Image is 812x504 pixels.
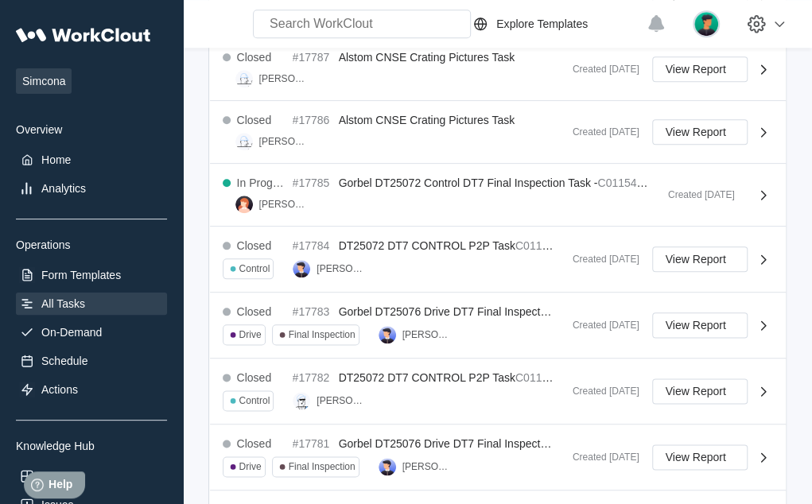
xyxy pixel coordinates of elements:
div: Control [239,395,270,406]
div: Form Templates [41,269,121,281]
div: [PERSON_NAME] [317,263,366,274]
span: DT25072 DT7 CONTROL P2P Task [339,371,515,384]
img: clout-09.png [235,70,253,87]
div: Final Inspection [289,329,355,340]
div: Closed [237,239,272,252]
div: #17785 [293,176,332,189]
div: [PERSON_NAME] [259,199,309,210]
button: View Report [652,312,748,338]
div: Analytics [41,182,86,195]
div: [PERSON_NAME] [259,73,309,84]
span: View Report [666,320,726,331]
div: Created [DATE] [560,452,639,463]
a: Form Templates [16,264,167,286]
img: user-5.png [379,326,396,343]
input: Search WorkClout [253,10,471,38]
a: In Progress#17785Gorbel DT25072 Control DT7 Final Inspection Task -C01154G18647[PERSON_NAME]Creat... [210,164,786,227]
div: Knowledge Hub [16,440,167,452]
span: Gorbel DT25076 Drive DT7 Final Inspection Task [339,305,581,318]
span: Alstom CNSE Crating Pictures Task [339,114,515,126]
div: Overview [16,123,167,136]
span: Alstom CNSE Crating Pictures Task [339,51,515,64]
a: On-Demand [16,321,167,343]
span: View Report [666,126,726,138]
a: Closed#17783Gorbel DT25076 Drive DT7 Final Inspection TaskDriveFinal Inspection[PERSON_NAME]Creat... [210,293,786,359]
div: Created [DATE] [560,320,639,331]
mark: C01155 [515,239,554,252]
button: View Report [652,444,748,470]
div: Control [239,263,270,274]
div: Created [DATE] [560,126,639,138]
div: On-Demand [41,326,102,339]
span: View Report [666,452,726,463]
div: [PERSON_NAME] [402,461,452,472]
div: Explore Templates [496,17,588,30]
a: All Tasks [16,293,167,315]
div: Actions [41,383,78,396]
mark: C01154 [597,176,636,189]
span: DT25072 DT7 CONTROL P2P Task [339,239,515,252]
div: #17781 [293,437,332,450]
div: [PERSON_NAME] [259,136,309,147]
a: Explore Templates [471,14,639,33]
div: Final Inspection [289,461,355,472]
div: Created [DATE] [655,189,735,200]
button: View Report [652,378,748,404]
div: All Tasks [41,297,85,310]
a: Schedule [16,350,167,372]
span: View Report [666,254,726,265]
span: View Report [666,386,726,397]
button: View Report [652,119,748,145]
a: Home [16,149,167,171]
a: Analytics [16,177,167,200]
a: Closed#17782DT25072 DT7 CONTROL P2P TaskC01157Control[PERSON_NAME]Created [DATE]View Report [210,359,786,425]
div: Closed [237,371,272,384]
img: user-5.png [379,458,396,475]
div: #17782 [293,371,332,384]
div: Created [DATE] [560,254,639,265]
div: In Progress [237,176,286,189]
div: Drive [239,461,262,472]
img: clout-09.png [235,133,253,150]
div: Closed [237,51,272,64]
div: Created [DATE] [560,386,639,397]
a: Actions [16,378,167,401]
div: #17786 [293,114,332,126]
img: user-2.png [235,196,253,213]
span: Gorbel DT25072 Control DT7 Final Inspection Task - [339,176,598,189]
a: Closed#17786Alstom CNSE Crating Pictures Task[PERSON_NAME]Created [DATE]View Report [210,101,786,164]
button: View Report [652,246,748,272]
mark: C01157 [515,371,554,384]
img: user.png [693,10,720,37]
div: Schedule [41,355,87,367]
img: user-5.png [293,260,310,277]
a: Closed#17787Alstom CNSE Crating Pictures Task[PERSON_NAME]Created [DATE]View Report [210,38,786,101]
div: [PERSON_NAME] [402,329,452,340]
div: #17787 [293,51,332,64]
div: Closed [237,437,272,450]
div: Home [41,153,71,166]
a: Assets [16,465,167,487]
div: Drive [239,329,262,340]
div: Closed [237,305,272,318]
a: Closed#17784DT25072 DT7 CONTROL P2P TaskC01155Control[PERSON_NAME]Created [DATE]View Report [210,227,786,293]
div: Operations [16,238,167,251]
span: Gorbel DT25076 Drive DT7 Final Inspection Task [339,437,581,450]
span: View Report [666,64,726,75]
div: Created [DATE] [560,64,639,75]
a: Closed#17781Gorbel DT25076 Drive DT7 Final Inspection TaskDriveFinal Inspection[PERSON_NAME]Creat... [210,425,786,490]
span: Simcona [16,68,72,94]
img: clout-01.png [293,392,310,409]
div: #17783 [293,305,332,318]
button: View Report [652,56,748,82]
div: [PERSON_NAME] [317,395,366,406]
div: #17784 [293,239,332,252]
div: Closed [237,114,272,126]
